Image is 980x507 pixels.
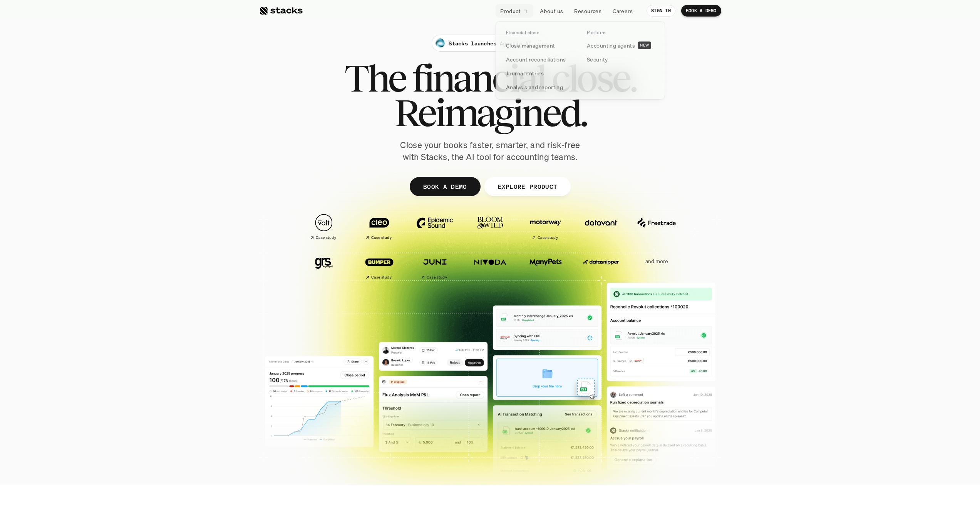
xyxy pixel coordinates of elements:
[371,235,392,240] h2: Case study
[613,7,633,15] p: Careers
[412,61,545,95] span: financial
[538,235,558,240] h2: Case study
[651,8,671,13] p: SIGN IN
[91,178,125,183] a: Privacy Policy
[300,210,348,243] a: Case study
[449,39,531,47] p: Stacks launches Agentic AI
[394,139,586,163] p: Close your books faster, smarter, and risk-free with Stacks, the AI tool for accounting teams.
[498,181,557,192] p: EXPLORE PRODUCT
[316,235,336,240] h2: Case study
[535,4,568,18] a: About us
[409,177,480,196] a: BOOK A DEMO
[608,4,637,18] a: Careers
[570,4,606,18] a: Resources
[432,35,548,52] a: Stacks launches Agentic AI
[522,210,570,243] a: Case study
[686,8,717,13] p: BOOK A DEMO
[423,181,467,192] p: BOOK A DEMO
[411,249,459,283] a: Case study
[647,5,675,17] a: SIGN IN
[500,7,521,15] p: Product
[574,7,601,15] p: Resources
[551,61,636,95] span: close.
[540,7,563,15] p: About us
[427,275,447,280] h2: Case study
[484,177,571,196] a: EXPLORE PRODUCT
[371,275,392,280] h2: Case study
[633,258,680,265] p: and more
[355,210,403,243] a: Case study
[355,249,403,283] a: Case study
[681,5,721,17] a: BOOK A DEMO
[344,61,405,95] span: The
[394,95,586,130] span: Reimagined.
